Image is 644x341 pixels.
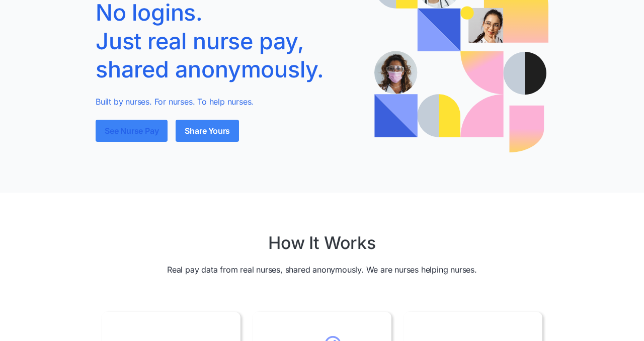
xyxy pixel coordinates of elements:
[96,120,168,142] a: See Nurse Pay
[96,96,359,108] p: Built by nurses. For nurses. To help nurses.
[268,233,376,253] h2: How It Works
[176,120,239,142] a: Share Yours
[167,264,477,276] p: Real pay data from real nurses, shared anonymously. We are nurses helping nurses.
